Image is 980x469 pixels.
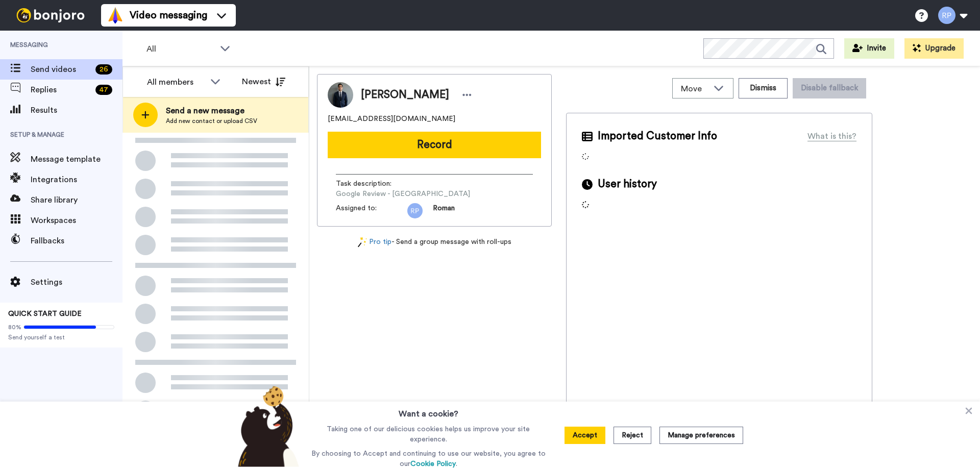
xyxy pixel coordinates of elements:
[8,333,114,341] span: Send yourself a test
[8,323,21,331] span: 80%
[234,71,293,92] button: Newest
[31,104,122,116] span: Results
[31,84,91,96] span: Replies
[95,85,112,95] div: 47
[807,130,856,142] div: What is this?
[336,179,407,189] span: Task description :
[31,235,122,247] span: Fallbacks
[336,203,407,218] span: Assigned to:
[433,203,455,218] span: Roman
[229,385,304,467] img: bear-with-cookie.png
[681,83,708,95] span: Move
[130,8,207,22] span: Video messaging
[410,460,456,467] a: Cookie Policy
[407,203,423,218] img: rp.png
[31,174,122,186] span: Integrations
[31,153,122,165] span: Message template
[309,424,548,445] p: Taking one of our delicious cookies helps us improve your site experience.
[309,449,548,469] p: By choosing to Accept and continuing to use our website, you agree to our .
[844,38,894,59] button: Invite
[31,194,122,206] span: Share library
[328,132,541,158] button: Record
[31,63,91,76] span: Send videos
[8,310,82,317] span: QUICK START GUIDE
[358,237,367,248] img: magic-wand.svg
[399,402,458,420] h3: Want a cookie?
[166,117,257,125] span: Add new contact or upload CSV
[317,237,552,248] div: - Send a group message with roll-ups
[166,105,257,117] span: Send a new message
[146,43,215,55] span: All
[358,237,391,248] a: Pro tip
[107,7,124,23] img: vm-color.svg
[328,82,353,108] img: Image of Jeremias Pizarro
[31,276,122,288] span: Settings
[659,427,743,444] button: Manage preferences
[598,177,657,192] span: User history
[361,87,449,103] span: [PERSON_NAME]
[793,78,866,98] button: Disable fallback
[739,78,788,98] button: Dismiss
[31,214,122,227] span: Workspaces
[328,114,455,124] span: [EMAIL_ADDRESS][DOMAIN_NAME]
[95,64,112,75] div: 26
[565,427,605,444] button: Accept
[336,189,470,199] span: Google Review - [GEOGRAPHIC_DATA]
[147,76,205,88] div: All members
[904,38,964,59] button: Upgrade
[598,129,717,144] span: Imported Customer Info
[12,8,89,22] img: bj-logo-header-white.svg
[614,427,651,444] button: Reject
